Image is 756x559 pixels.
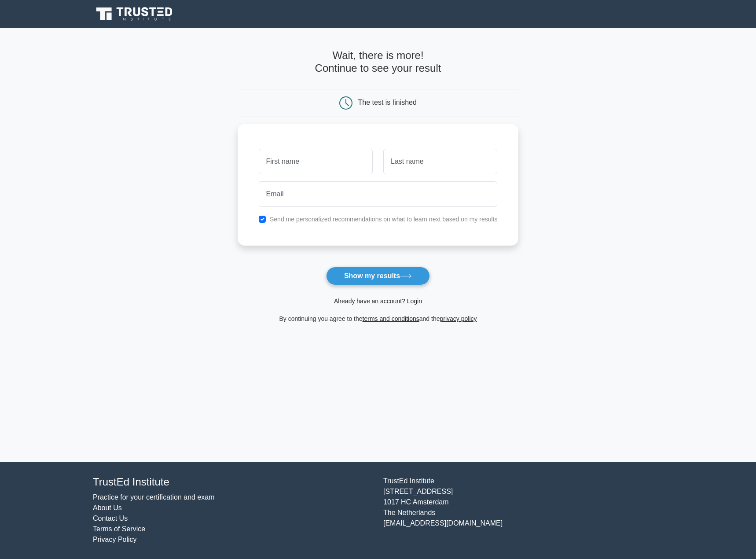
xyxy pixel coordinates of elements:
a: About Us [93,504,122,511]
input: Email [259,181,498,207]
a: Terms of Service [93,525,145,533]
a: terms and conditions [363,315,419,322]
a: Contact Us [93,515,128,522]
input: Last name [383,149,497,174]
div: TrustEd Institute [STREET_ADDRESS] 1017 HC Amsterdam The Netherlands [EMAIL_ADDRESS][DOMAIN_NAME] [378,476,668,545]
button: Show my results [326,267,430,285]
a: Practice for your certification and exam [93,493,215,501]
label: Send me personalized recommendations on what to learn next based on my results [270,216,498,223]
h4: Wait, there is more! Continue to see your result [238,49,519,75]
h4: TrustEd Institute [93,476,373,489]
input: First name [259,149,373,174]
a: privacy policy [440,315,477,322]
a: Already have an account? Login [334,298,422,305]
a: Privacy Policy [93,536,137,543]
div: By continuing you agree to the and the [232,313,524,324]
div: The test is finished [358,99,417,106]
